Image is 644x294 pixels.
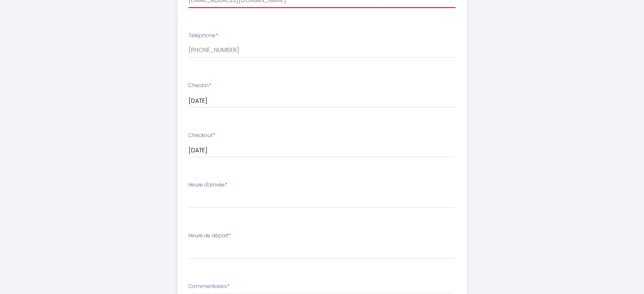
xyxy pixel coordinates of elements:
[188,181,227,189] label: Heure d'arrivée
[188,82,211,90] label: Checkin
[188,32,218,40] label: Téléphone
[188,132,215,140] label: Checkout
[188,232,231,240] label: Heure de départ
[188,283,229,291] label: Commentaires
